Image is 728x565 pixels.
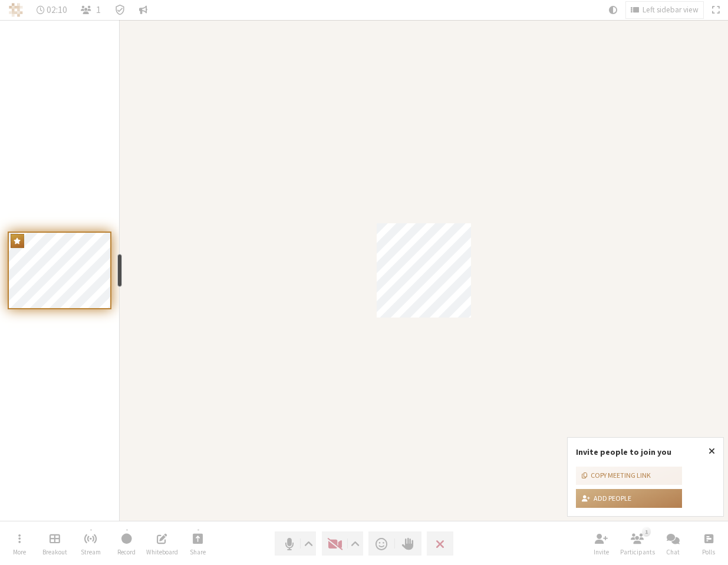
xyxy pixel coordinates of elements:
[427,531,453,556] button: End or leave meeting
[626,2,703,18] button: Change layout
[301,531,316,556] button: Audio settings
[47,5,67,15] span: 02:10
[702,549,715,556] span: Polls
[38,528,71,560] button: Manage Breakout Rooms
[585,528,618,560] button: Invite participants (Alt+I)
[74,528,107,560] button: Start streaming
[182,528,215,560] button: Start sharing
[3,528,36,560] button: Open menu
[110,528,143,560] button: Start recording
[110,2,130,18] div: Meeting details Encryption enabled
[582,470,651,481] div: Copy meeting link
[275,531,316,556] button: Mute (Alt+A)
[96,5,101,15] span: 1
[707,2,724,18] button: Fullscreen
[117,549,136,556] span: Record
[700,438,723,465] button: Close popover
[395,531,421,556] button: Raise hand
[146,528,179,560] button: Open shared whiteboard
[348,531,363,556] button: Video setting
[146,549,178,556] span: Whiteboard
[81,549,101,556] span: Stream
[117,254,122,287] div: resize
[9,3,23,17] img: Iotum
[42,549,67,556] span: Breakout
[576,467,682,485] button: Copy meeting link
[368,531,395,556] button: Send a reaction
[576,447,671,457] label: Invite people to join you
[76,2,106,18] button: Open participant list
[657,528,690,560] button: Open chat
[120,20,728,521] section: Participant
[643,6,699,15] span: Left sidebar view
[594,549,609,556] span: Invite
[190,549,206,556] span: Share
[576,489,682,508] button: Add people
[604,2,622,18] button: Using system theme
[322,531,363,556] button: Start video (Alt+V)
[134,2,152,18] button: Conversation
[32,2,73,18] div: Timer
[692,528,725,560] button: Open poll
[642,527,651,536] div: 1
[621,528,654,560] button: Open participant list
[13,549,26,556] span: More
[620,549,655,556] span: Participants
[666,549,680,556] span: Chat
